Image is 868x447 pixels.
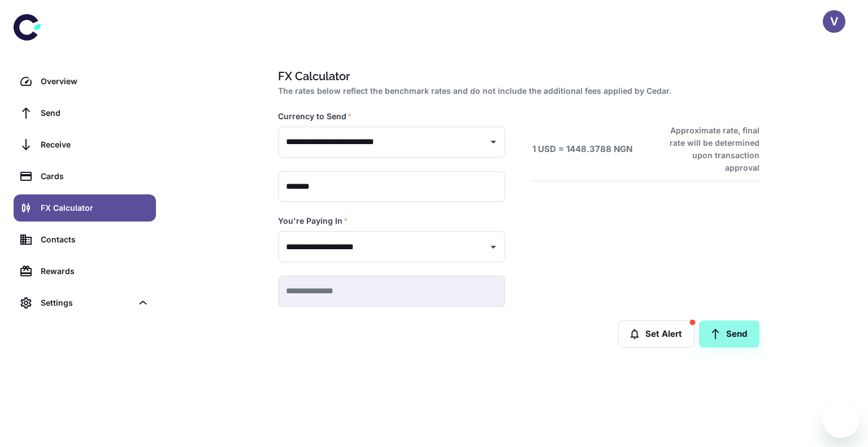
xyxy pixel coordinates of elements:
[41,233,149,246] div: Contacts
[823,10,845,33] button: V
[41,265,149,277] div: Rewards
[657,124,759,174] h6: Approximate rate, final rate will be determined upon transaction approval
[14,194,156,222] a: FX Calculator
[278,68,755,85] h1: FX Calculator
[532,143,632,156] h6: 1 USD = 1448.3788 NGN
[699,320,759,348] a: Send
[14,163,156,190] a: Cards
[14,226,156,253] a: Contacts
[485,239,501,255] button: Open
[14,131,156,158] a: Receive
[41,202,149,214] div: FX Calculator
[14,289,156,316] div: Settings
[278,215,348,227] label: You're Paying In
[14,258,156,285] a: Rewards
[14,68,156,95] a: Overview
[485,134,501,150] button: Open
[278,111,352,122] label: Currency to Send
[41,297,132,309] div: Settings
[41,107,149,119] div: Send
[41,75,149,88] div: Overview
[618,320,695,348] button: Set Alert
[823,402,859,438] iframe: Button to launch messaging window
[14,99,156,127] a: Send
[41,138,149,151] div: Receive
[41,170,149,183] div: Cards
